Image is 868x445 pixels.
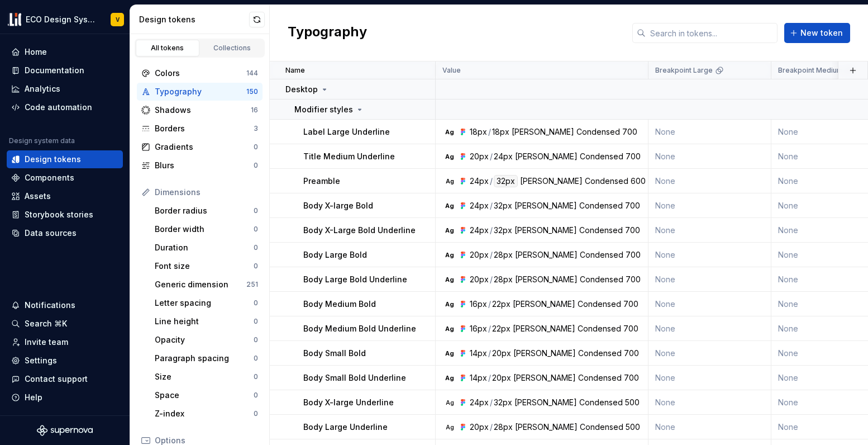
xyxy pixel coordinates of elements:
div: [PERSON_NAME] Condensed [513,323,621,334]
p: Title Medium Underline [303,151,395,162]
div: 144 [246,69,258,78]
div: [PERSON_NAME] Condensed [512,126,620,138]
div: 32px [494,200,512,211]
td: None [648,366,771,390]
a: Paragraph spacing0 [150,349,263,367]
div: Search ⌘K [25,318,67,329]
div: Z-index [155,408,254,419]
div: 0 [254,335,258,344]
div: 0 [254,391,258,400]
div: Ag [445,300,454,309]
input: Search in tokens... [646,23,778,43]
div: Dimensions [155,187,258,198]
h2: Typography [288,23,367,43]
div: Shadows [155,105,251,116]
div: 18px [470,126,487,138]
td: None [648,169,771,193]
div: 24px [470,397,489,408]
p: Body Medium Bold [303,299,376,310]
div: Settings [25,355,57,366]
div: 20px [470,151,489,162]
div: Design system data [9,136,75,145]
div: Gradients [155,141,254,153]
div: Ag [445,177,454,186]
div: Font size [155,261,254,272]
div: 600 [631,175,646,187]
div: Storybook stories [25,209,93,220]
p: Name [285,66,305,75]
div: Ag [445,250,454,259]
div: 22px [492,323,511,334]
button: Contact support [7,370,123,388]
div: / [490,274,493,285]
div: Ag [445,423,454,432]
div: 28px [494,422,513,433]
div: Ag [445,398,454,407]
td: None [648,267,771,292]
div: Ag [445,373,454,382]
div: / [490,225,493,236]
div: 500 [625,397,640,408]
div: [PERSON_NAME] Condensed [515,422,623,433]
a: Supernova Logo [37,425,93,436]
div: 700 [622,126,637,138]
div: 16px [470,299,487,310]
a: Colors144 [137,64,263,82]
div: / [490,200,493,211]
button: Search ⌘K [7,315,123,333]
div: [PERSON_NAME] Condensed [515,274,623,285]
div: 700 [623,323,638,334]
div: 20px [470,422,489,433]
div: / [488,372,491,384]
div: Typography [155,86,246,97]
div: V [116,15,120,24]
div: 32px [494,175,518,187]
p: Breakpoint Large [655,66,713,75]
div: 3 [254,124,258,133]
div: / [488,323,491,334]
a: Space0 [150,386,263,404]
a: Assets [7,187,123,205]
div: 0 [254,206,258,215]
div: Opacity [155,334,254,345]
div: 700 [626,151,641,162]
div: Ag [445,226,454,235]
div: Assets [25,191,51,202]
div: 0 [254,161,258,170]
td: None [648,316,771,341]
div: Border radius [155,205,254,216]
div: Analytics [25,83,60,94]
div: 24px [470,225,489,236]
div: Ag [445,127,454,136]
p: Body Large Underline [303,422,388,433]
a: Letter spacing0 [150,294,263,312]
div: 0 [254,143,258,152]
div: 0 [254,243,258,252]
div: 16 [251,106,258,115]
div: Notifications [25,300,75,311]
a: Gradients0 [137,138,263,156]
button: Help [7,389,123,406]
div: Paragraph spacing [155,353,254,364]
a: Border width0 [150,220,263,238]
img: f0abbffb-d71d-4d32-b858-d34959bbcc23.png [8,13,21,26]
div: 0 [254,262,258,271]
a: Z-index0 [150,405,263,423]
p: Body Medium Bold Underline [303,323,416,334]
p: Body Large Bold Underline [303,274,407,285]
p: Value [442,66,461,75]
div: 0 [254,225,258,234]
td: None [648,193,771,218]
div: [PERSON_NAME] Condensed [513,372,622,384]
div: 150 [246,87,258,96]
a: Borders3 [137,120,263,138]
span: New token [800,27,843,39]
div: 700 [626,274,641,285]
div: / [490,175,493,187]
a: Documentation [7,61,123,79]
div: 16px [470,323,487,334]
div: Colors [155,68,246,79]
div: 251 [246,280,258,289]
div: / [490,422,493,433]
div: 28px [494,274,513,285]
